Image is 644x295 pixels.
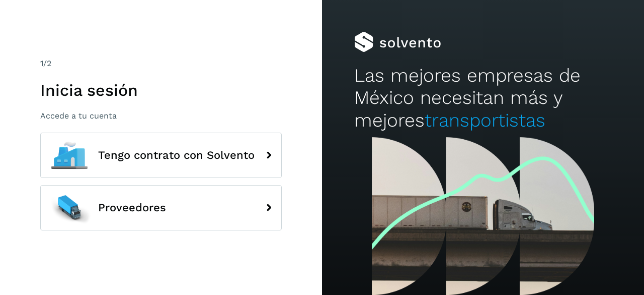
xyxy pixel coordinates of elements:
span: Tengo contrato con Solvento [98,149,255,161]
span: transportistas [425,109,545,131]
p: Accede a tu cuenta [40,111,282,121]
div: /2 [40,57,282,70]
h1: Inicia sesión [40,81,282,100]
button: Tengo contrato con Solvento [40,133,282,178]
button: Proveedores [40,185,282,230]
h2: Las mejores empresas de México necesitan más y mejores [354,65,612,132]
span: Proveedores [98,202,166,214]
span: 1 [40,58,43,68]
